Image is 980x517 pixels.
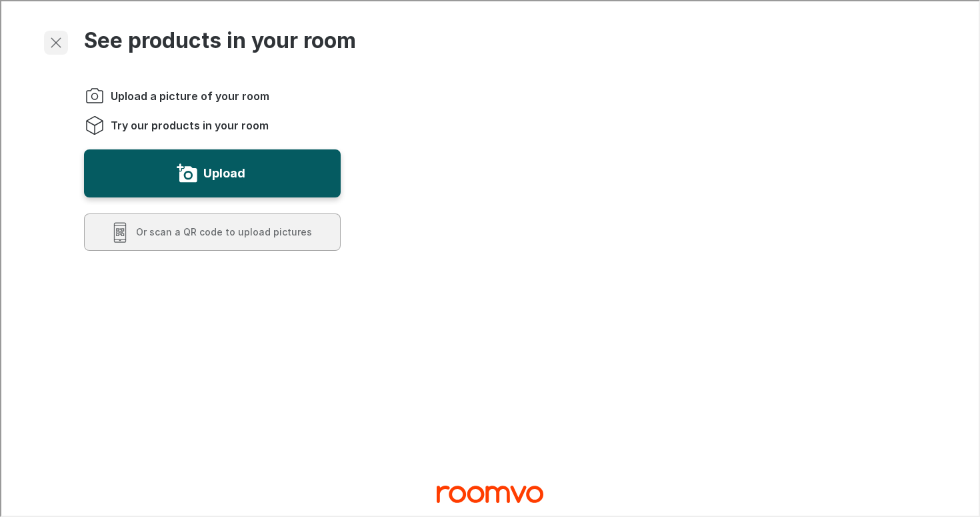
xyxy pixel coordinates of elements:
[435,479,542,507] a: Visit Swift Home Services LLC homepage
[83,84,339,135] ol: Instructions
[83,212,339,249] button: Scan a QR code to upload pictures
[109,117,267,131] span: Try our products in your room
[109,87,268,102] span: Upload a picture of your room
[43,29,67,53] button: Exit visualizer
[202,161,244,183] label: Upload
[83,148,339,196] button: Upload a picture of your room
